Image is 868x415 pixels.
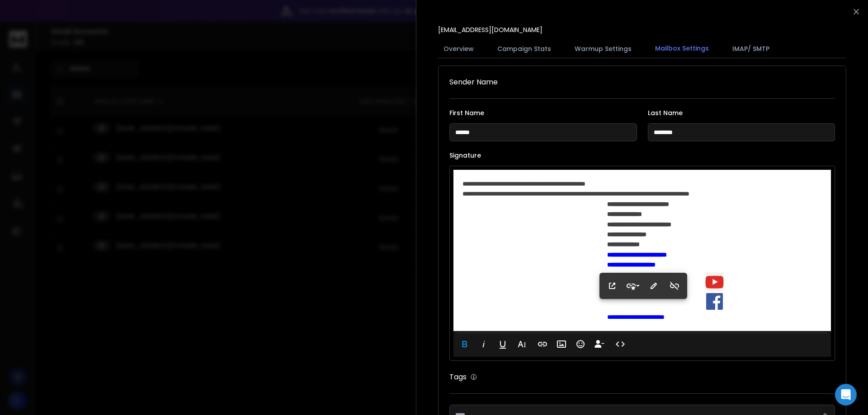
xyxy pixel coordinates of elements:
button: Italic (Ctrl+I) [475,335,492,353]
button: IMAP/ SMTP [727,39,775,59]
button: Insert Link (Ctrl+K) [534,335,551,353]
button: Insert Image (Ctrl+P) [553,335,570,353]
button: Campaign Stats [492,39,557,59]
button: Bold (Ctrl+B) [456,335,473,353]
button: Insert Unsubscribe Link [591,335,608,353]
label: Last Name [648,110,835,116]
button: Style [624,277,642,295]
button: Mailbox Settings [650,38,714,59]
label: Signature [449,152,835,159]
button: Underline (Ctrl+U) [494,335,511,353]
button: More Text [513,335,530,353]
button: Code View [612,335,629,353]
button: Unlink [666,277,683,295]
button: Warmup Settings [569,39,637,59]
div: Open Intercom Messenger [835,384,857,406]
p: [EMAIL_ADDRESS][DOMAIN_NAME] [438,25,542,34]
button: Edit Link [645,277,662,295]
label: First Name [449,110,637,116]
button: Emoticons [572,335,589,353]
button: Overview [438,39,479,59]
h1: Sender Name [449,77,835,88]
h1: Tags [449,372,467,382]
button: Open Link [604,277,621,295]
